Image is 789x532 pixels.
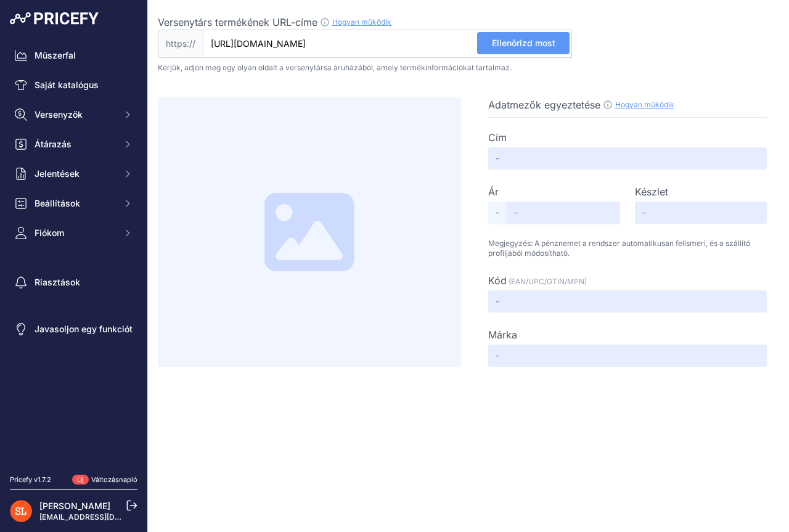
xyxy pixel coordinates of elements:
a: Hogyan működik [615,100,674,109]
a: Műszerfal [10,44,137,67]
input: - [488,290,767,313]
a: Változásnapló [91,475,137,484]
button: Versenyzők [10,104,137,126]
font: Ár [488,186,499,198]
font: Pricefy v1.7.2 [10,475,51,484]
button: Átárazás [10,133,137,155]
font: Fiókom [35,227,64,238]
input: - [507,202,620,224]
font: Kód [488,274,507,287]
font: Új [77,475,84,484]
font: Beállítások [35,198,80,208]
button: Fiókom [10,222,137,244]
font: https:// [166,38,195,49]
a: [PERSON_NAME] [39,501,110,511]
input: www.onlineshop.com/product [203,30,572,58]
font: Javasoljon egy funkciót [35,324,133,334]
font: Adatmezők egyeztetése [488,99,600,111]
button: Beállítások [10,192,137,215]
a: [EMAIL_ADDRESS][DOMAIN_NAME] [39,512,168,522]
font: Saját katalógus [35,80,99,90]
font: Versenyzők [35,109,83,120]
font: Átárazás [35,139,72,149]
font: Jelentések [35,168,80,179]
font: Riasztások [35,277,80,287]
font: Márka [488,329,517,341]
input: - [488,345,767,367]
input: - [488,147,767,170]
font: Kérjük, adjon meg egy olyan oldalt a versenytársa áruházából, amely termékinformációkat tartalmaz. [158,63,512,72]
a: Javasoljon egy funkciót [10,318,137,340]
a: Riasztások [10,271,137,293]
img: Pricefy logó [10,12,99,25]
font: (EAN/UPC/GTIN/MPN) [509,277,587,286]
font: Készlet [635,186,668,198]
button: Ellenőrizd most [477,32,570,54]
nav: Oldalsáv [10,44,137,460]
font: Műszerfal [35,50,76,60]
font: Ellenőrizd most [492,38,555,48]
font: - [496,207,499,218]
font: Versenytárs termékének URL-címe [158,16,317,28]
a: Saját katalógus [10,74,137,96]
a: Hogyan működik [332,17,391,27]
font: Cím [488,131,507,144]
input: - [635,202,767,224]
font: Megjegyzés: A pénznemet a rendszer automatikusan felismeri, és a szállító profiljából módosítható. [488,239,750,258]
button: Jelentések [10,163,137,185]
